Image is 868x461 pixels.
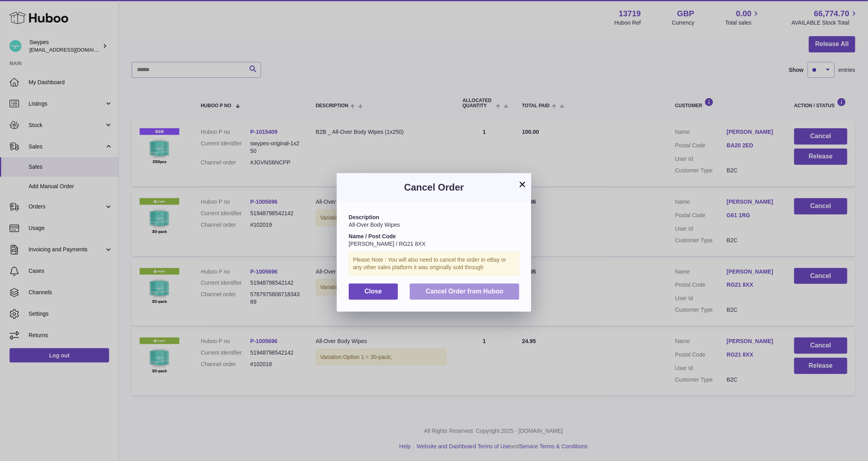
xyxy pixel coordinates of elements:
[349,222,400,228] span: All-Over Body Wipes
[349,214,379,220] strong: Description
[349,181,519,194] h3: Cancel Order
[518,179,527,189] button: ×
[349,241,426,247] span: [PERSON_NAME] / RG21 8XX
[410,284,519,300] button: Cancel Order from Huboo
[365,288,382,295] span: Close
[349,284,398,300] button: Close
[349,252,519,276] div: Please Note : You will also need to cancel the order in eBay or any other sales platform it was o...
[349,233,396,239] strong: Name / Post Code
[426,288,503,295] span: Cancel Order from Huboo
